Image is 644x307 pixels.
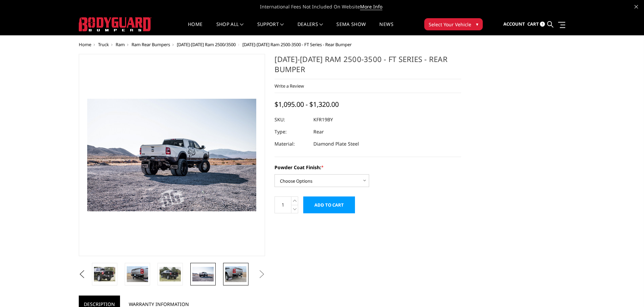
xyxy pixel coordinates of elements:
[313,138,359,150] dd: Diamond Plate Steel
[275,126,308,138] dt: Type:
[313,126,324,138] dd: Rear
[94,267,115,281] img: 2019-2025 Ram 2500-3500 - FT Series - Rear Bumper
[257,22,284,35] a: Support
[79,54,265,256] a: 2019-2025 Ram 2500-3500 - FT Series - Rear Bumper
[503,21,525,27] span: Account
[160,267,181,281] img: 2019-2025 Ram 2500-3500 - FT Series - Rear Bumper
[98,41,109,48] a: Truck
[275,164,461,171] label: Powder Coat Finish:
[297,22,323,35] a: Dealers
[527,15,545,33] a: Cart 1
[257,269,267,279] button: Next
[188,22,202,35] a: Home
[336,22,366,35] a: SEMA Show
[242,41,352,48] span: [DATE]-[DATE] Ram 2500-3500 - FT Series - Rear Bumper
[275,100,339,109] span: $1,095.00 - $1,320.00
[527,21,539,27] span: Cart
[313,114,333,126] dd: KFR19BY
[79,41,91,48] a: Home
[379,22,393,35] a: News
[177,41,236,48] a: [DATE]-[DATE] Ram 2500/3500
[540,22,545,27] span: 1
[503,15,525,33] a: Account
[77,269,87,279] button: Previous
[429,21,471,28] span: Select Your Vehicle
[275,114,308,126] dt: SKU:
[360,3,382,10] a: More Info
[275,54,461,79] h1: [DATE]-[DATE] Ram 2500-3500 - FT Series - Rear Bumper
[116,41,125,48] a: Ram
[79,17,151,31] img: BODYGUARD BUMPERS
[192,267,214,281] img: 2019-2025 Ram 2500-3500 - FT Series - Rear Bumper
[476,21,478,28] span: ▾
[275,138,308,150] dt: Material:
[132,41,170,48] a: Ram Rear Bumpers
[225,266,246,282] img: 2019-2025 Ram 2500-3500 - FT Series - Rear Bumper
[127,266,148,282] img: 2019-2025 Ram 2500-3500 - FT Series - Rear Bumper
[424,18,483,30] button: Select Your Vehicle
[303,196,355,213] input: Add to Cart
[216,22,244,35] a: shop all
[275,83,304,89] a: Write a Review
